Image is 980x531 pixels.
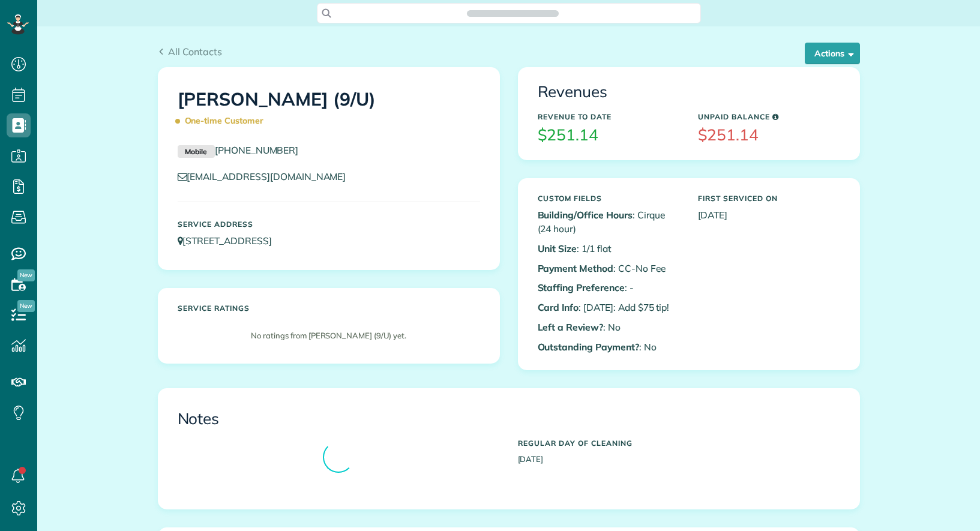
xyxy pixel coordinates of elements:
p: : No [538,340,680,354]
h5: Service Address [178,220,480,228]
b: Outstanding Payment? [538,341,639,353]
p: : Cirque (24 hour) [538,208,680,236]
h5: Revenue to Date [538,113,680,121]
span: Search ZenMaid… [479,7,547,19]
h5: Service ratings [178,304,480,312]
b: Card Info [538,301,579,313]
p: : - [538,281,680,295]
b: Payment Method [538,262,613,274]
b: Building/Office Hours [538,209,633,221]
h5: First Serviced On [698,194,840,202]
b: Left a Review? [538,321,603,333]
b: Unit Size [538,242,577,254]
p: No ratings from [PERSON_NAME] (9/U) yet. [184,330,474,341]
p: [DATE] [698,208,840,222]
a: [STREET_ADDRESS] [178,235,283,247]
a: Mobile[PHONE_NUMBER] [178,144,299,156]
b: Staffing Preference [538,281,625,293]
h5: Regular day of cleaning [518,439,840,447]
span: One-time Customer [178,110,269,131]
h1: [PERSON_NAME] (9/U) [178,89,480,131]
span: New [17,269,35,281]
p: : CC-No Fee [538,262,680,275]
p: : No [538,320,680,334]
h5: Unpaid Balance [698,113,840,121]
a: [EMAIL_ADDRESS][DOMAIN_NAME] [178,170,358,182]
h3: Revenues [538,83,840,101]
a: All Contacts [158,44,223,59]
h3: $251.14 [538,127,680,144]
div: [DATE] [509,433,849,464]
small: Mobile [178,145,215,158]
p: : [DATE]: Add $75 tip! [538,301,680,314]
span: All Contacts [168,46,222,58]
h3: Notes [178,410,840,428]
span: New [17,300,35,312]
button: Actions [805,43,860,64]
h3: $251.14 [698,127,840,144]
h5: Custom Fields [538,194,680,202]
p: : 1/1 flat [538,242,680,256]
